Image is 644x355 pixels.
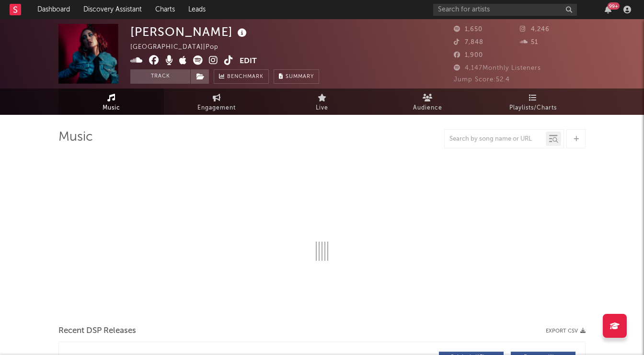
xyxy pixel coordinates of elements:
[433,4,577,16] input: Search for artists
[454,77,510,83] span: Jump Score: 52.4
[605,6,611,13] button: 99+
[454,65,541,71] span: 4,147 Monthly Listeners
[608,2,620,10] div: 99 +
[520,26,550,33] span: 4,246
[214,69,269,84] a: Benchmark
[413,102,442,114] span: Audience
[240,55,257,67] button: Edit
[509,102,557,114] span: Playlists/Charts
[445,135,546,143] input: Search by song name or URL
[454,26,483,33] span: 1,650
[58,325,136,337] span: Recent DSP Releases
[197,102,236,114] span: Engagement
[454,39,483,45] span: 7,848
[227,71,264,83] span: Benchmark
[274,69,319,84] button: Summary
[480,89,586,115] a: Playlists/Charts
[269,89,375,115] a: Live
[130,24,249,40] div: [PERSON_NAME]
[316,102,328,114] span: Live
[130,42,230,53] div: [GEOGRAPHIC_DATA] | Pop
[520,39,538,45] span: 51
[164,89,269,115] a: Engagement
[103,102,120,114] span: Music
[286,74,314,79] span: Summary
[454,52,483,58] span: 1,900
[130,69,190,84] button: Track
[58,89,164,115] a: Music
[546,328,586,334] button: Export CSV
[375,89,480,115] a: Audience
